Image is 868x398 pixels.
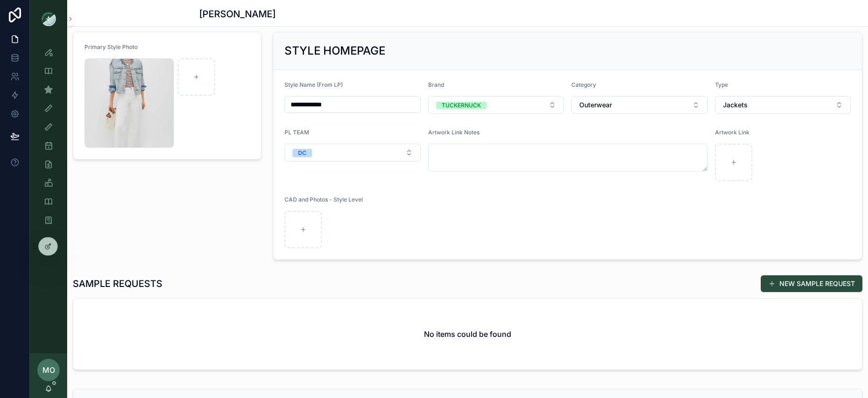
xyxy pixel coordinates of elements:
[428,129,479,136] span: Artwork Link Notes
[285,144,420,161] button: Select Button
[723,100,748,110] span: Jackets
[285,196,363,203] span: CAD and Photos - Style Level
[41,11,56,26] img: App logo
[442,102,481,109] div: TUCKERNUCK
[30,37,67,241] div: scrollable content
[571,96,707,114] button: Select Button
[285,43,385,58] h2: STYLE HOMEPAGE
[579,100,612,110] span: Outerwear
[285,129,309,136] span: PL TEAM
[715,129,750,136] span: Artwork Link
[761,275,862,292] button: NEW SAMPLE REQUEST
[428,96,564,114] button: Select Button
[298,149,306,157] div: DC
[199,7,276,21] h1: [PERSON_NAME]
[424,328,511,340] h2: No items could be found
[285,81,343,88] span: Style Name (From LP)
[715,81,728,88] span: Type
[42,364,55,376] span: MO
[73,277,162,290] h1: SAMPLE REQUESTS
[571,81,596,88] span: Category
[715,96,851,114] button: Select Button
[84,43,138,50] span: Primary Style Photo
[428,81,444,88] span: Brand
